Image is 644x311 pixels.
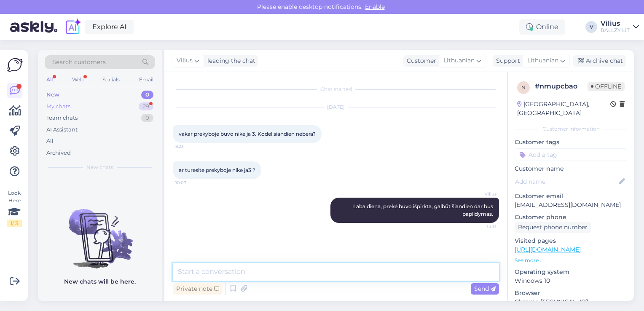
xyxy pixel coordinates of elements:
div: All [46,137,54,145]
div: 0 [141,114,153,122]
span: Search customers [52,58,106,67]
span: n [521,84,526,91]
a: [URL][DOMAIN_NAME] [515,246,581,253]
span: vakar prekyboje buvo nike ja 3. Kodel siandien nebera? [179,131,316,137]
div: [GEOGRAPHIC_DATA], [GEOGRAPHIC_DATA] [517,100,610,118]
div: Support [493,56,520,65]
div: Request phone number [515,222,591,233]
p: New chats will be here. [64,277,136,286]
div: Customer [403,56,436,65]
div: Email [137,74,155,85]
p: Visited pages [515,236,627,245]
p: Customer email [515,192,627,201]
div: 29 [139,102,153,111]
div: Online [519,19,565,35]
p: Chrome [TECHNICAL_ID] [515,298,627,306]
span: Send [474,285,496,292]
div: BALLZY LIT [601,27,630,34]
span: Vilius [465,191,496,197]
p: [EMAIL_ADDRESS][DOMAIN_NAME] [515,201,627,209]
div: AI Assistant [46,126,78,134]
p: See more ... [515,257,627,264]
div: Customer information [515,125,627,133]
div: 0 [141,91,153,99]
p: Browser [515,289,627,298]
span: 8:23 [175,143,207,150]
span: Lithuanian [527,56,558,65]
p: Customer tags [515,138,627,147]
div: All [45,74,54,85]
span: Laba diena, prekė buvo išpirkta, galbūt šiandien dar bus papildymas. [353,203,494,217]
p: Windows 10 [515,276,627,285]
a: Explore AI [85,20,134,34]
div: # nmupcbao [535,81,588,91]
div: Socials [101,74,121,85]
p: Operating system [515,268,627,276]
div: Vilius [601,20,630,27]
div: [DATE] [173,103,499,111]
span: Enable [362,3,387,11]
div: Chat started [173,86,499,93]
div: New [46,91,59,99]
span: Offline [588,82,625,91]
span: New chats [86,164,113,171]
img: explore-ai [64,18,82,36]
div: V [585,21,597,33]
span: Vilius [177,56,193,65]
div: My chats [46,102,70,111]
div: Archive chat [573,55,626,67]
div: 1 / 3 [7,220,22,227]
div: Archived [46,149,71,157]
div: Web [70,74,85,85]
p: Customer name [515,164,627,173]
img: No chats [38,194,162,270]
p: Customer phone [515,213,627,222]
img: Askly Logo [7,57,23,73]
div: leading the chat [204,56,255,65]
div: Look Here [7,189,22,227]
input: Add a tag [515,148,627,161]
div: Private note [173,283,223,295]
span: 14:31 [465,223,496,230]
div: Team chats [46,114,78,122]
input: Add name [515,177,617,186]
a: ViliusBALLZY LIT [601,20,639,34]
span: ar turesite prekyboje nike ja3 ? [179,167,255,173]
span: 10:07 [175,180,207,186]
span: Lithuanian [443,56,475,65]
